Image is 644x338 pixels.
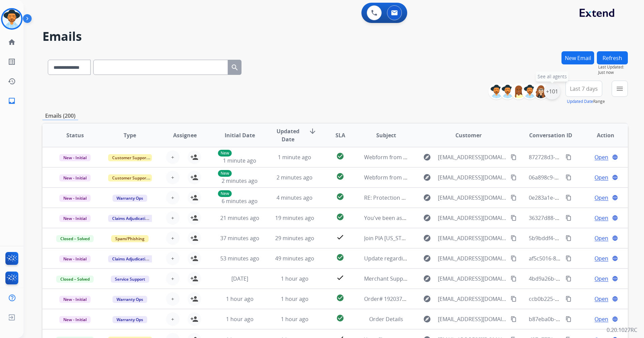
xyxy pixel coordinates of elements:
[529,295,631,303] span: ccb0b225-4b8f-4ab5-b55a-f12dc7c75d62
[166,292,180,306] button: +
[364,295,451,303] span: Order# 19203768 [PERSON_NAME]
[108,255,154,262] span: Claims Adjudication
[612,255,618,261] mat-icon: language
[335,131,345,139] span: SLA
[8,97,16,105] mat-icon: inbox
[112,296,147,303] span: Warranty Ops
[166,211,180,225] button: +
[278,153,311,161] span: 1 minute ago
[511,195,517,201] mat-icon: content_copy
[612,215,618,221] mat-icon: language
[438,153,507,161] span: [EMAIL_ADDRESS][DOMAIN_NAME]
[59,215,91,222] span: New - Initial
[124,131,136,139] span: Type
[171,295,174,303] span: +
[511,276,517,282] mat-icon: content_copy
[42,30,628,43] h2: Emails
[566,81,602,97] button: Last 7 days
[594,153,608,161] span: Open
[171,275,174,283] span: +
[336,172,344,180] mat-icon: check_circle
[59,255,91,262] span: New - Initial
[567,98,605,104] span: Range
[336,233,344,241] mat-icon: check
[364,234,517,242] span: Join PIA [US_STATE] & Get 2 Months Free - Offer Ends [DATE]!
[438,214,507,222] span: [EMAIL_ADDRESS][DOMAIN_NAME]
[423,153,431,161] mat-icon: explore
[594,254,608,262] span: Open
[423,315,431,323] mat-icon: explore
[364,255,621,262] span: Update regarding your fulfillment method for Service Order: 551dd111-5c32-433c-90d8-3fca71002175
[567,99,593,104] button: Updated Date
[166,312,180,326] button: +
[166,252,180,265] button: +
[364,275,555,282] span: Merchant Support #659904: How would you rate the support you received?
[275,214,314,222] span: 19 minutes ago
[612,235,618,241] mat-icon: language
[612,276,618,282] mat-icon: language
[561,51,594,64] button: New Email
[56,276,94,283] span: Closed – Solved
[529,131,572,139] span: Conversation ID
[336,253,344,261] mat-icon: check_circle
[2,9,21,28] img: avatar
[220,214,259,222] span: 21 minutes ago
[511,215,517,221] mat-icon: content_copy
[423,194,431,202] mat-icon: explore
[566,215,572,221] mat-icon: content_copy
[59,195,91,202] span: New - Initial
[223,157,256,164] span: 1 minute ago
[166,272,180,285] button: +
[166,171,180,184] button: +
[336,193,344,201] mat-icon: check_circle
[190,275,198,283] mat-icon: person_add
[597,51,628,64] button: Refresh
[108,154,152,161] span: Customer Support
[544,83,560,100] div: +101
[190,254,198,262] mat-icon: person_add
[111,276,149,283] span: Service Support
[511,235,517,241] mat-icon: content_copy
[566,235,572,241] mat-icon: content_copy
[66,131,84,139] span: Status
[59,174,91,181] span: New - Initial
[529,275,632,282] span: 4bd9a26b-060f-48e7-821e-12c8e44ede86
[511,296,517,302] mat-icon: content_copy
[336,274,344,282] mat-icon: check
[42,112,78,120] p: Emails (200)
[423,234,431,242] mat-icon: explore
[594,194,608,202] span: Open
[218,150,232,157] p: New
[190,295,198,303] mat-icon: person_add
[612,154,618,160] mat-icon: language
[598,64,628,70] span: Last Updated:
[277,194,313,201] span: 4 minutes ago
[281,315,309,323] span: 1 hour ago
[423,254,431,262] mat-icon: explore
[612,296,618,302] mat-icon: language
[529,234,632,242] span: 5b9bddf4-62e7-4557-965b-24eada9a33ef
[166,191,180,204] button: +
[190,173,198,181] mat-icon: person_add
[594,295,608,303] span: Open
[231,63,239,72] mat-icon: search
[166,231,180,245] button: +
[59,296,91,303] span: New - Initial
[190,153,198,161] mat-icon: person_add
[438,315,507,323] span: [EMAIL_ADDRESS][DOMAIN_NAME]
[594,315,608,323] span: Open
[108,215,154,222] span: Claims Adjudication
[529,214,632,222] span: 36327d88-4035-4866-984f-39ae479e1860
[529,315,633,323] span: b87eba0b-a2b0-4413-b497-c7065b8bf500
[171,315,174,323] span: +
[56,235,94,242] span: Closed – Solved
[59,316,91,323] span: New - Initial
[171,254,174,262] span: +
[309,127,317,135] mat-icon: arrow_downward
[438,194,507,202] span: [EMAIL_ADDRESS][DOMAIN_NAME]
[594,275,608,283] span: Open
[364,194,490,201] span: RE: Protection Plan Coverage for [PERSON_NAME]
[566,316,572,322] mat-icon: content_copy
[566,255,572,261] mat-icon: content_copy
[616,85,624,93] mat-icon: menu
